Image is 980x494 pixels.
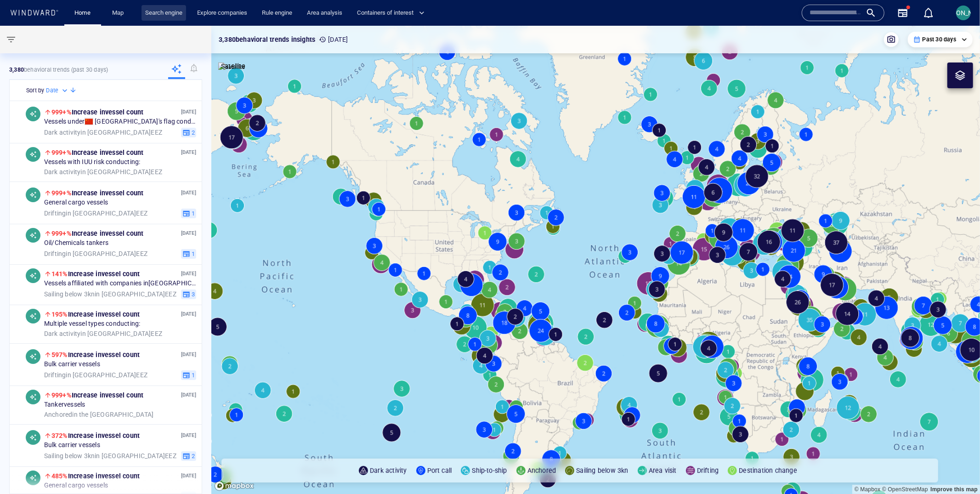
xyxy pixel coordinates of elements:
p: [DATE] [181,269,196,278]
p: [DATE] [181,108,196,116]
span: 195% [51,311,68,318]
span: Bulk carrier vessels [44,360,100,369]
span: Dark activity [44,128,81,136]
div: Notification center [923,7,934,18]
iframe: Chat [941,453,973,487]
a: Mapbox [855,486,880,493]
span: Containers of interest [357,8,425,18]
span: Oil/Chemicals tankers [44,239,108,247]
p: [DATE] [181,391,196,399]
p: [DATE] [181,148,196,157]
span: Drifting [44,371,66,378]
span: in [GEOGRAPHIC_DATA] EEZ [44,329,162,338]
span: in [GEOGRAPHIC_DATA] EEZ [44,250,147,258]
span: Increase in vessel count [51,189,144,197]
span: Tanker vessels [44,401,85,409]
span: Sailing below 3kn [44,290,95,297]
span: in the [GEOGRAPHIC_DATA] [44,410,153,419]
span: Vessels under [GEOGRAPHIC_DATA] 's flag conducting: [44,118,196,126]
p: Port call [427,465,452,476]
span: Drifting [44,250,66,257]
span: 372% [51,432,68,439]
button: 3 [181,289,196,299]
span: Sailing below 3kn [44,452,95,459]
span: in [GEOGRAPHIC_DATA] EEZ [44,209,147,217]
span: 999+% [51,230,72,237]
span: Drifting [44,209,66,216]
a: Map feedback [930,486,978,493]
span: 999+% [51,108,72,116]
a: Search engine [142,5,186,21]
button: 2 [181,127,196,137]
span: Increase in vessel count [51,432,140,439]
button: 1 [181,208,196,218]
span: Multiple vessel types conducting: [44,320,141,328]
p: [DATE] [181,350,196,359]
p: Sailing below 3kn [576,465,628,476]
span: Dark activity [44,329,81,337]
span: 485% [51,472,68,480]
span: 2 [190,128,195,136]
p: Anchored [527,465,556,476]
a: Rule engine [258,5,296,21]
span: 999+% [51,189,72,197]
span: Increase in vessel count [51,230,144,237]
p: [DATE] [319,34,348,45]
div: Past 30 days [913,35,967,44]
h6: Sort by [26,86,44,95]
span: 597% [51,351,68,358]
button: 1 [181,249,196,259]
button: [PERSON_NAME] [954,4,973,22]
p: Past 30 days [923,35,956,44]
h6: Date [46,86,58,95]
a: Home [71,5,95,21]
a: Map [108,5,130,21]
p: Dark activity [370,465,407,476]
p: Destination change [739,465,797,476]
button: Map [105,5,134,21]
span: 3 [190,290,195,298]
span: in [GEOGRAPHIC_DATA] EEZ [44,371,147,379]
span: Increase in vessel count [51,472,140,480]
span: in [GEOGRAPHIC_DATA] EEZ [44,290,176,298]
span: Increase in vessel count [51,351,140,358]
span: 141% [51,270,68,278]
a: Mapbox logo [214,481,255,491]
span: in [GEOGRAPHIC_DATA] EEZ [44,452,176,460]
strong: 3,380 [9,66,24,73]
span: Vessels affiliated with companies in [GEOGRAPHIC_DATA] [44,279,196,288]
button: Containers of interest [353,5,432,21]
p: Ship-to-ship [472,465,507,476]
p: Satellite [221,61,245,72]
p: [DATE] [181,229,196,238]
span: General cargo vessels [44,199,108,207]
span: 1 [190,250,195,258]
span: Increase in vessel count [51,311,140,318]
span: Dark activity [44,168,81,175]
button: 1 [181,370,196,380]
span: Increase in vessel count [51,108,144,116]
span: 999+% [51,392,72,399]
span: Increase in vessel count [51,270,140,278]
p: Drifting [697,465,719,476]
p: [DATE] [181,471,196,480]
button: Explore companies [193,5,251,21]
span: in [GEOGRAPHIC_DATA] EEZ [44,128,162,136]
button: Home [68,5,97,21]
a: OpenStreetMap [882,486,928,493]
p: [DATE] [181,188,196,197]
p: [DATE] [181,310,196,318]
a: Area analysis [303,5,346,21]
span: Increase in vessel count [51,149,144,156]
button: 2 [181,451,196,461]
p: 3,380 behavioral trends insights [219,34,315,45]
span: 1 [190,209,195,217]
span: Anchored [44,410,73,418]
div: Date [46,86,69,95]
img: satellite [218,62,245,72]
span: Vessels with IUU risk conducting: [44,158,141,166]
span: 2 [190,452,195,460]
